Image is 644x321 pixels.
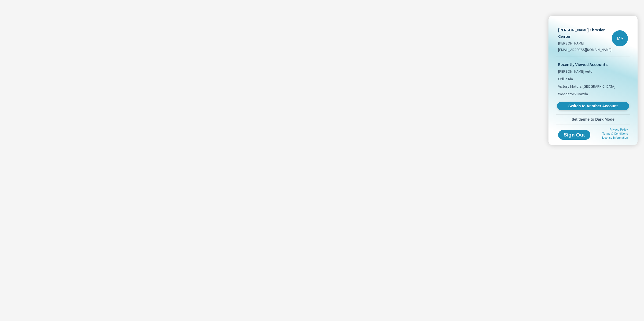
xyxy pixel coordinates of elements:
[556,115,630,124] button: Set theme to Dark Mode
[562,132,586,137] span: Sign Out
[557,102,629,110] a: Switch to Another Account
[560,104,626,109] span: Switch to Another Account
[558,130,590,140] button: Sign Out
[558,117,628,122] span: Set theme to Dark Mode
[558,84,615,89] span: Victory Motors [GEOGRAPHIC_DATA]
[610,128,628,131] a: Privacy Policy
[602,132,628,135] a: Terms & Conditions
[558,27,612,39] p: [PERSON_NAME] Chrysler Center
[558,91,588,97] span: Woodstock Mazda
[602,136,628,139] a: License Information
[558,40,612,46] p: [PERSON_NAME]
[558,69,592,74] span: [PERSON_NAME] Auto
[558,76,573,82] span: Orillia Kia
[558,61,628,68] p: Recently Viewed Accounts
[558,47,612,52] p: [EMAIL_ADDRESS][DOMAIN_NAME]
[612,30,628,46] div: MS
